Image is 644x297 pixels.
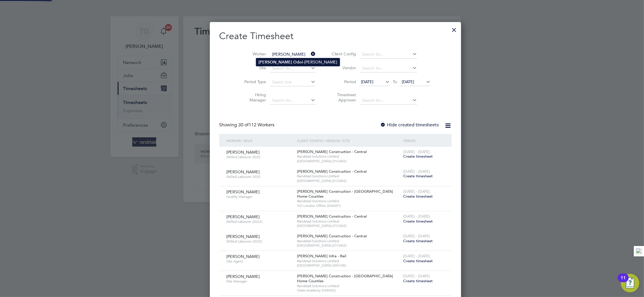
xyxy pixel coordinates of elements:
[226,239,293,244] span: Skilled Labourer (2022)
[258,60,292,65] b: [PERSON_NAME]
[219,30,452,42] h2: Create Timesheet
[297,178,400,183] span: [GEOGRAPHIC_DATA] (21CA02)
[403,194,433,199] span: Create timesheet
[330,51,356,57] label: Client Config
[402,134,446,147] div: Period
[270,64,315,72] input: Search for...
[296,134,402,147] div: Client Config / Vendor / Site
[297,284,400,288] span: Randstad Solutions Limited
[297,223,400,228] span: [GEOGRAPHIC_DATA] (21CA02)
[402,79,414,84] span: [DATE]
[270,50,315,59] input: Search for...
[226,274,260,279] span: [PERSON_NAME]
[226,189,260,194] span: [PERSON_NAME]
[297,274,393,283] span: [PERSON_NAME] Construction - [GEOGRAPHIC_DATA] Home Counties
[621,278,626,285] div: 11
[360,64,417,72] input: Search for...
[403,219,433,224] span: Create timesheet
[391,78,399,85] span: To
[297,243,400,248] span: [GEOGRAPHIC_DATA] (21CA02)
[270,96,315,105] input: Search for...
[226,214,260,219] span: [PERSON_NAME]
[297,174,400,178] span: Randstad Solutions Limited
[297,149,367,154] span: [PERSON_NAME] Construction - Central
[240,92,266,103] label: Hiring Manager
[403,174,433,178] span: Create timesheet
[256,58,340,66] li: -[PERSON_NAME]
[225,134,296,147] div: Worker / Role
[297,288,400,293] span: Oasis Academy (54X002)
[403,254,430,258] span: [DATE] - [DATE]
[226,174,293,179] span: Skilled Labourer 2025
[226,169,260,174] span: [PERSON_NAME]
[297,159,400,163] span: [GEOGRAPHIC_DATA] (21CA02)
[403,189,430,194] span: [DATE] - [DATE]
[226,194,293,199] span: Quality Manager
[297,189,393,199] span: [PERSON_NAME] Construction - [GEOGRAPHIC_DATA] Home Counties
[270,78,315,86] input: Select one
[297,154,400,159] span: Randstad Solutions Limited
[330,65,356,70] label: Vendor
[238,122,249,128] span: 30 of
[297,219,400,224] span: Randstad Solutions Limited
[293,60,303,65] b: Odoi
[297,203,400,208] span: HO London Office (54A001)
[240,51,266,57] label: Worker
[403,238,433,243] span: Create timesheet
[361,79,373,84] span: [DATE]
[226,259,293,264] span: Site Agent
[226,279,293,284] span: Site Manager
[403,278,433,283] span: Create timesheet
[219,122,276,128] div: Showing
[238,122,274,128] span: 112 Workers
[297,254,346,258] span: [PERSON_NAME] Infra - Rail
[297,259,400,263] span: Randstad Solutions Limited
[226,219,293,224] span: Skilled Labourer (2022)
[226,234,260,239] span: [PERSON_NAME]
[330,92,356,103] label: Timesheet Approver
[240,79,266,84] label: Period Type
[297,199,400,203] span: Randstad Solutions Limited
[403,234,430,238] span: [DATE] - [DATE]
[403,154,433,159] span: Create timesheet
[403,169,430,174] span: [DATE] - [DATE]
[297,234,367,238] span: [PERSON_NAME] Construction - Central
[226,254,260,259] span: [PERSON_NAME]
[403,258,433,263] span: Create timesheet
[360,50,417,59] input: Search for...
[403,149,430,154] span: [DATE] - [DATE]
[240,65,266,70] label: Site
[297,169,367,174] span: [PERSON_NAME] Construction - Central
[297,214,367,219] span: [PERSON_NAME] Construction - Central
[380,122,439,128] label: Hide created timesheets
[330,79,356,84] label: Period
[403,214,430,219] span: [DATE] - [DATE]
[360,96,417,105] input: Search for...
[226,150,260,155] span: [PERSON_NAME]
[621,274,639,292] button: Open Resource Center, 11 new notifications
[226,155,293,159] span: Skilled Labourer 2025
[297,239,400,243] span: Randstad Solutions Limited
[403,274,430,278] span: [DATE] - [DATE]
[297,263,400,268] span: [GEOGRAPHIC_DATA] (300148)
